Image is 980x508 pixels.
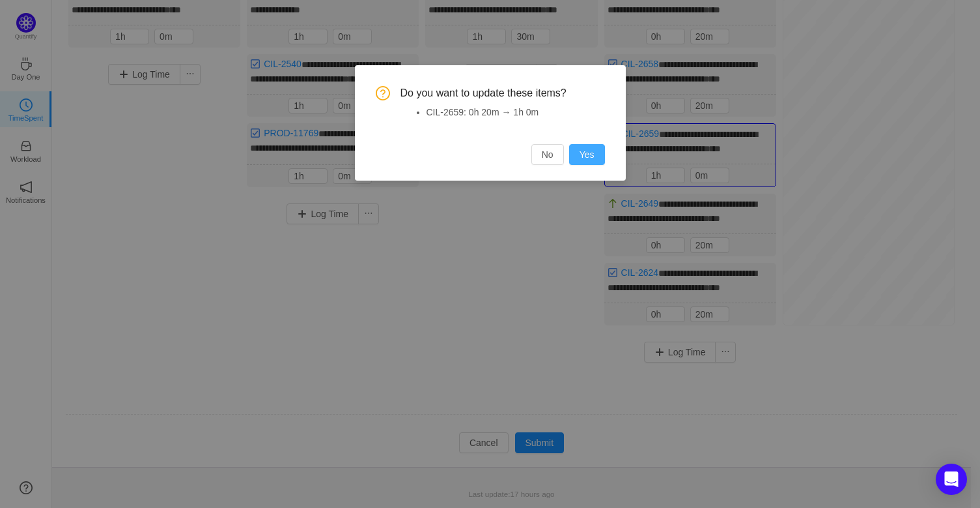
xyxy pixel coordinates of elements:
button: Yes [569,144,605,165]
i: icon: question-circle [376,86,390,100]
li: CIL-2659: 0h 20m → 1h 0m [427,106,605,119]
button: No [531,144,564,165]
span: Do you want to update these items? [400,86,605,100]
div: Open Intercom Messenger [936,464,967,495]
